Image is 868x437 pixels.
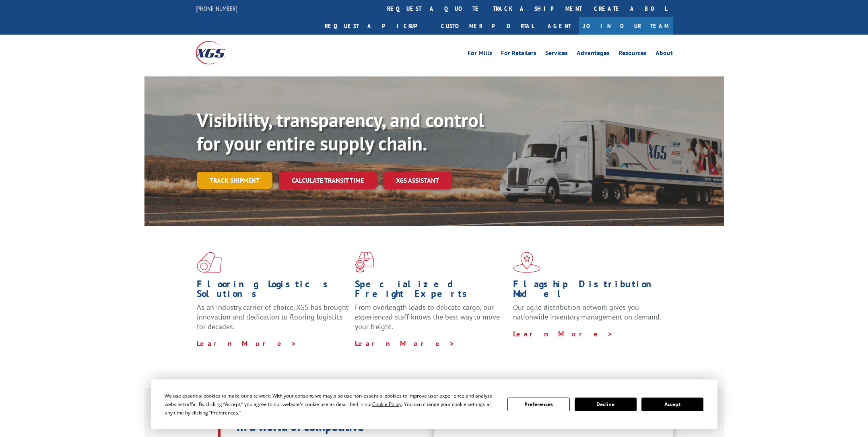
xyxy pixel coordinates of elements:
[355,252,374,273] img: xgs-icon-focused-on-flooring-red
[513,329,613,338] a: Learn More >
[165,392,498,417] div: We use essential cookies to make our site work. With your consent, we may also use non-essential ...
[355,279,507,303] h1: Specialized Freight Experts
[577,50,610,59] a: Advantages
[197,252,222,273] img: xgs-icon-total-supply-chain-intelligence-red
[579,17,673,35] a: Join Our Team
[575,398,637,411] button: Decline
[197,172,272,189] a: Track shipment
[197,107,484,156] b: Visibility, transparency, and control for your entire supply chain.
[383,172,452,189] a: XGS ASSISTANT
[372,401,402,408] span: Cookie Policy
[355,303,507,338] p: From overlength loads to delicate cargo, our experienced staff knows the best way to move your fr...
[468,50,492,59] a: For Mills
[507,398,569,411] button: Preferences
[545,50,568,59] a: Services
[619,50,647,59] a: Resources
[211,409,238,416] span: Preferences
[279,172,377,189] a: Calculate transit time
[197,339,297,348] a: Learn More >
[196,4,237,12] a: [PHONE_NUMBER]
[540,17,579,35] a: Agent
[656,50,673,59] a: About
[355,339,455,348] a: Learn More >
[197,303,348,331] span: As an industry carrier of choice, XGS has brought innovation and dedication to flooring logistics...
[435,17,540,35] a: Customer Portal
[501,50,536,59] a: For Retailers
[151,379,717,429] div: Cookie Consent Prompt
[197,279,349,303] h1: Flooring Logistics Solutions
[513,279,665,303] h1: Flagship Distribution Model
[513,303,661,322] span: Our agile distribution network gives you nationwide inventory management on demand.
[513,252,541,273] img: xgs-icon-flagship-distribution-model-red
[641,398,703,411] button: Accept
[319,17,435,35] a: Request a pickup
